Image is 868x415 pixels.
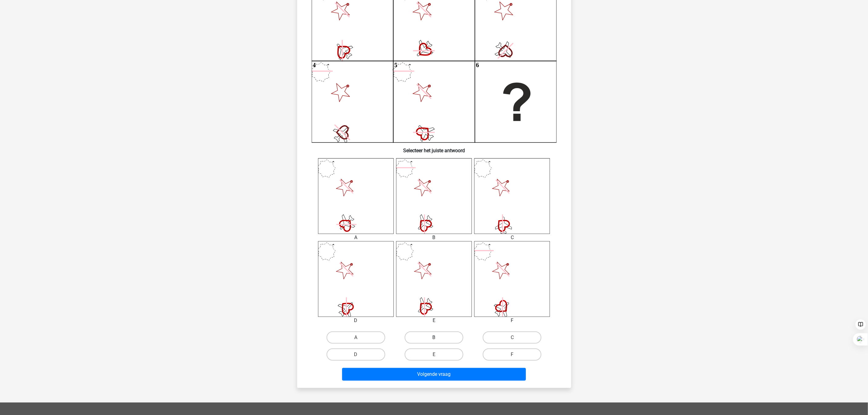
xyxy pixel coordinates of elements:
[392,317,476,324] div: E
[483,331,541,344] label: C
[405,348,463,361] label: E
[483,348,541,361] label: F
[313,62,316,68] text: 4
[476,62,479,68] text: 6
[405,331,463,344] label: B
[392,234,476,241] div: B
[470,234,554,241] div: C
[342,368,526,381] button: Volgende vraag
[470,317,554,324] div: F
[314,234,398,241] div: A
[327,331,385,344] label: A
[307,143,561,153] h6: Selecteer het juiste antwoord
[314,317,398,324] div: D
[394,62,397,68] text: 5
[327,348,385,361] label: D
